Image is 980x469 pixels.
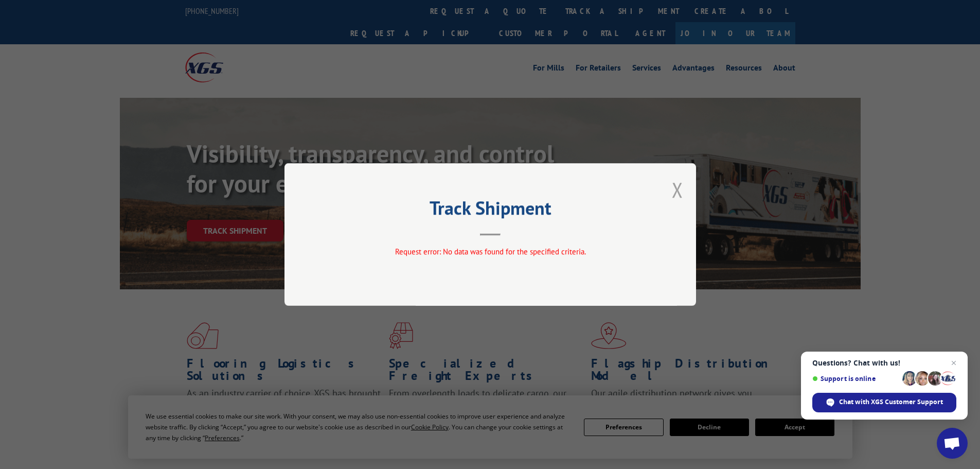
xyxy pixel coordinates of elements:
span: Close chat [948,357,960,369]
span: Request error: No data was found for the specified criteria. [395,247,585,256]
div: Open chat [937,428,968,459]
span: Questions? Chat with us! [812,359,956,367]
h2: Track Shipment [336,201,645,220]
div: Chat with XGS Customer Support [812,393,956,412]
span: Support is online [812,375,899,383]
span: Chat with XGS Customer Support [839,397,943,407]
button: Close modal [672,176,683,203]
